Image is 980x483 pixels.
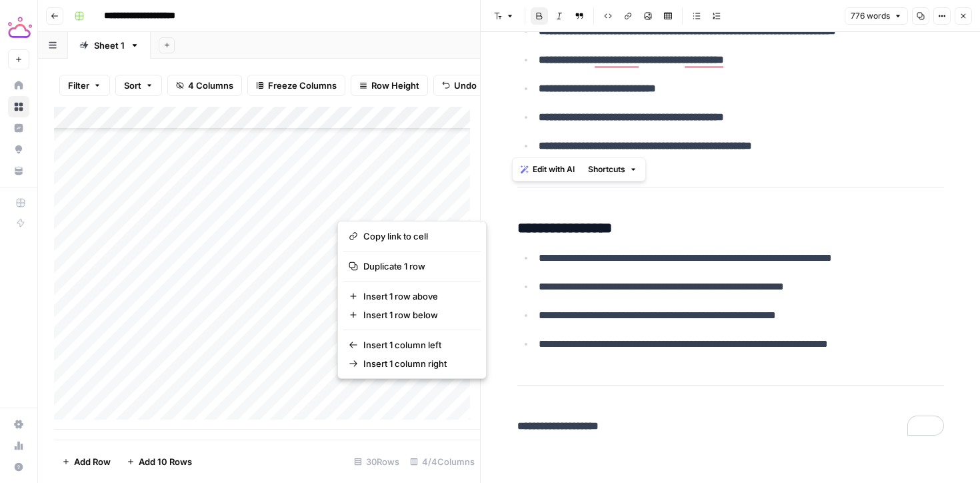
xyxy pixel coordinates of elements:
button: Filter [59,75,110,96]
a: Settings [8,414,29,435]
button: Sort [115,75,162,96]
div: Sheet 1 [94,39,125,52]
button: Add 10 Rows [119,451,200,472]
span: Undo [454,79,477,92]
a: Opportunities [8,139,29,160]
button: Freeze Columns [247,75,345,96]
button: 4 Columns [167,75,242,96]
span: Insert 1 row above [363,290,470,303]
button: Row Height [351,75,428,96]
span: 4 Columns [188,79,233,92]
span: Freeze Columns [268,79,337,92]
span: Filter [68,79,89,92]
span: Shortcuts [588,163,625,175]
a: Sheet 1 [68,32,151,59]
a: Browse [8,96,29,117]
span: Add 10 Rows [139,455,192,468]
span: Row Height [371,79,419,92]
span: 776 words [851,10,890,22]
div: 30 Rows [349,451,405,472]
div: 4/4 Columns [405,451,480,472]
button: Add Row [54,451,119,472]
button: Workspace: Tactiq [8,11,29,44]
button: 776 words [845,7,908,25]
button: Shortcuts [583,161,643,178]
button: Undo [433,75,485,96]
span: Duplicate 1 row [363,260,470,273]
span: Sort [124,79,141,92]
a: Home [8,75,29,96]
span: Copy link to cell [363,229,470,243]
img: Tactiq Logo [8,15,32,39]
span: Insert 1 row below [363,308,470,322]
button: Help + Support [8,456,29,478]
button: Edit with AI [515,161,580,178]
a: Your Data [8,160,29,181]
span: Edit with AI [533,163,575,175]
span: Insert 1 column right [363,357,470,370]
a: Usage [8,435,29,456]
span: Insert 1 column left [363,338,470,352]
span: Add Row [74,455,111,468]
a: Insights [8,117,29,139]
